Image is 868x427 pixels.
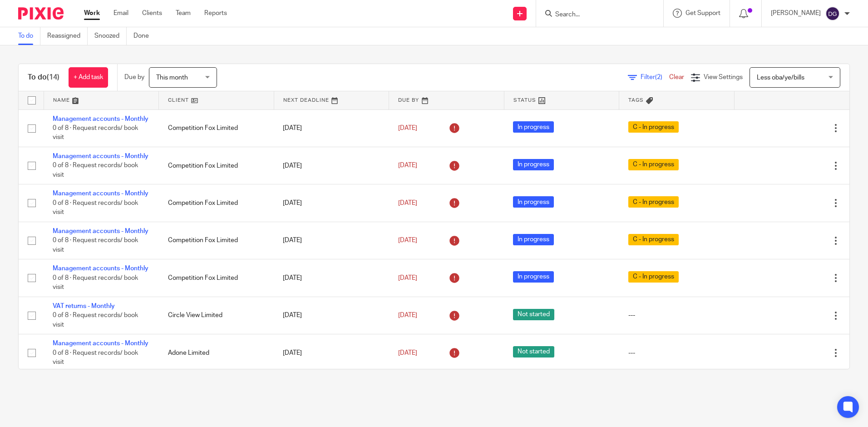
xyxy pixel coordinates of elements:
span: This month [156,74,188,81]
span: C - In progress [628,271,679,283]
span: 0 of 8 · Request records/ book visit [53,200,138,216]
a: Email [113,9,128,18]
a: Management accounts - Monthly [53,116,148,122]
span: 0 of 8 · Request records/ book visit [53,312,138,328]
a: Management accounts - Monthly [53,340,148,347]
a: To do [18,27,40,45]
span: [DATE] [398,312,417,318]
a: Reports [204,9,227,18]
td: Competition Fox Limited [159,109,274,147]
span: 0 of 8 · Request records/ book visit [53,237,138,253]
img: svg%3E [825,6,840,21]
td: Circle View Limited [159,297,274,334]
span: C - In progress [628,196,679,208]
p: Due by [124,73,144,82]
td: Competition Fox Limited [159,222,274,259]
span: C - In progress [628,159,679,170]
span: 0 of 8 · Request records/ book visit [53,125,138,141]
span: Get Support [686,10,720,16]
a: Clients [142,9,162,18]
h1: To do [28,73,59,82]
td: [DATE] [274,222,389,259]
p: [PERSON_NAME] [771,9,821,18]
td: Competition Fox Limited [159,259,274,297]
span: (14) [47,74,59,81]
td: [DATE] [274,259,389,297]
a: Management accounts - Monthly [53,153,148,159]
span: In progress [513,196,554,208]
input: Search [554,11,636,19]
a: Management accounts - Monthly [53,190,148,197]
span: [DATE] [398,350,417,356]
a: VAT returns - Monthly [53,303,115,309]
span: In progress [513,271,554,283]
td: [DATE] [274,109,389,147]
a: + Add task [69,67,108,88]
span: [DATE] [398,275,417,281]
td: [DATE] [274,147,389,184]
span: 0 of 8 · Request records/ book visit [53,163,138,179]
span: Not started [513,309,554,320]
td: [DATE] [274,334,389,372]
span: 0 of 8 · Request records/ book visit [53,350,138,366]
span: [DATE] [398,163,417,169]
div: --- [628,348,725,357]
span: Not started [513,346,554,357]
a: Management accounts - Monthly [53,265,148,272]
a: Team [176,9,191,18]
a: Done [133,27,156,45]
span: In progress [513,121,554,133]
td: Adone Limited [159,334,274,372]
td: Competition Fox Limited [159,184,274,222]
span: In progress [513,159,554,170]
span: (2) [655,74,662,80]
a: Clear [669,74,684,80]
div: --- [628,311,725,320]
span: [DATE] [398,237,417,243]
a: Reassigned [47,27,88,45]
span: [DATE] [398,200,417,206]
td: [DATE] [274,184,389,222]
td: [DATE] [274,297,389,334]
span: Tags [628,98,644,103]
span: [DATE] [398,125,417,131]
span: Filter [641,74,669,80]
a: Work [84,9,100,18]
img: Pixie [18,7,64,20]
span: 0 of 8 · Request records/ book visit [53,275,138,291]
a: Management accounts - Monthly [53,228,148,234]
span: View Settings [704,74,743,80]
span: Less oba/ye/bills [757,74,804,81]
span: C - In progress [628,234,679,245]
td: Competition Fox Limited [159,147,274,184]
a: Snoozed [94,27,127,45]
span: In progress [513,234,554,245]
span: C - In progress [628,121,679,133]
